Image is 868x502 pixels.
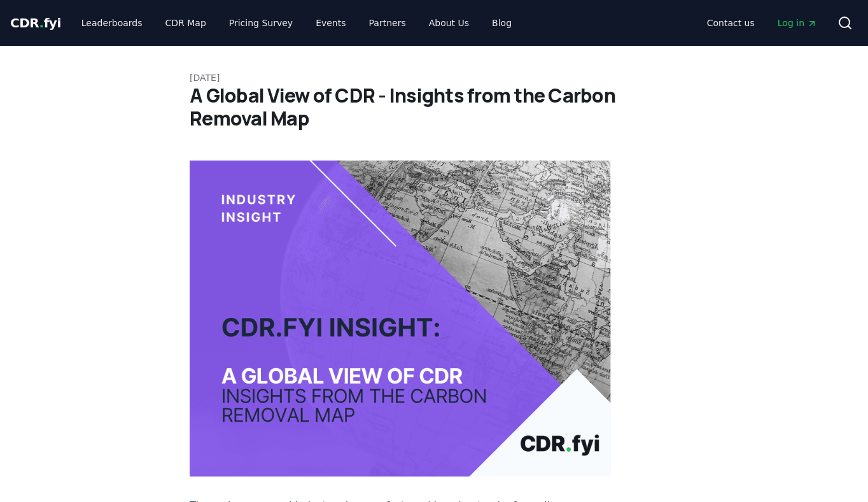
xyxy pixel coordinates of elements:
a: CDR.fyi [10,14,61,32]
nav: Main [697,11,827,34]
a: Pricing Survey [219,11,303,34]
p: [DATE] [190,71,678,84]
a: About Us [419,11,479,34]
a: Log in [767,11,827,34]
a: Events [305,11,356,34]
a: CDR Map [155,11,216,34]
h1: A Global View of CDR - Insights from the Carbon Removal Map [190,84,678,130]
span: CDR fyi [10,15,61,31]
span: . [39,15,44,31]
span: Log in [778,17,817,29]
a: Contact us [697,11,765,34]
a: Leaderboards [71,11,153,34]
a: Partners [359,11,416,34]
a: Blog [482,11,522,34]
nav: Main [71,11,522,34]
img: blog post image [190,161,611,477]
